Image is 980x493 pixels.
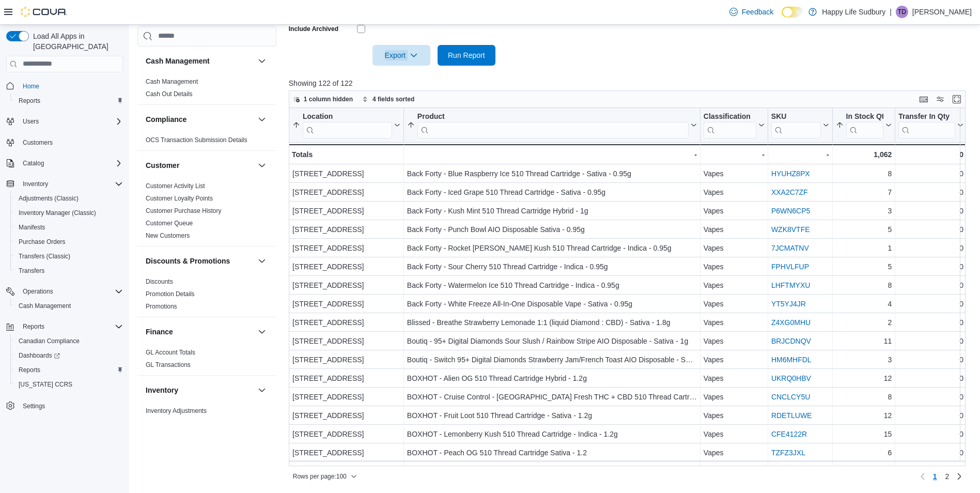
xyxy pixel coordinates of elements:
span: Load All Apps in [GEOGRAPHIC_DATA] [29,31,123,52]
h3: Inventory [146,385,178,395]
span: Adjustments (Classic) [14,192,123,205]
span: Reports [19,320,123,333]
span: Cash Management [19,302,71,310]
span: Customer Purchase History [146,207,222,215]
button: Discounts & Promotions [146,256,254,266]
div: BOXHOT - Pear Herer 510 Thread Cartridge - Sativa - 1.2g [407,465,697,477]
button: Canadian Compliance [10,334,127,348]
button: Inventory Manager (Classic) [10,206,127,220]
div: Location [303,112,392,121]
span: Rows per page : 100 [293,472,347,481]
button: Catalog [2,156,127,171]
span: OCS Transaction Submission Details [146,136,247,144]
button: Page 1 of 2 [929,468,941,485]
div: Vapes [704,186,765,198]
span: Cash Management [146,78,198,86]
p: | [890,6,892,18]
button: Reports [10,94,127,108]
button: SKU [771,112,829,138]
button: Home [2,79,127,94]
div: 12 [835,409,892,422]
div: [STREET_ADDRESS] [292,428,400,440]
a: UKRQ0HBV [771,374,811,382]
div: Vapes [704,279,765,291]
a: P6WN6CP5 [771,207,810,215]
span: Manifests [14,221,123,234]
h3: Cash Management [146,56,210,66]
span: Customer Queue [146,219,193,227]
span: Settings [19,399,123,412]
div: 2 [835,316,892,329]
div: Vapes [704,446,765,459]
a: Settings [19,400,49,412]
span: Transfers (Classic) [14,250,123,263]
button: Operations [2,284,127,299]
nav: Complex example [6,74,123,440]
div: Boutiq - 95+ Digital Diamonds Sour Slush / Rainbow Stripe AIO Disposable - Sativa - 1g [407,335,697,347]
span: Promotion Details [146,290,195,298]
button: Compliance [146,114,254,125]
button: 1 column hidden [289,93,357,105]
span: Promotions [146,302,177,311]
p: Showing 122 of 122 [289,78,973,88]
a: Customer Queue [146,220,193,227]
button: In Stock Qty [835,112,892,138]
a: Inventory Adjustments [146,407,207,414]
span: Purchase Orders [19,238,66,246]
button: Reports [10,363,127,377]
a: Customers [19,136,57,149]
span: Customer Loyalty Points [146,194,213,203]
span: GL Transactions [146,361,191,369]
a: GL Account Totals [146,349,195,356]
a: [US_STATE] CCRS [14,378,76,391]
div: [STREET_ADDRESS] [292,298,400,310]
div: [STREET_ADDRESS] [292,223,400,236]
div: In Stock Qty [846,112,883,138]
a: Page 2 of 2 [941,468,954,485]
div: SKU URL [771,112,821,138]
h3: Customer [146,160,179,171]
div: 1 [835,242,892,254]
div: Classification [704,112,756,121]
div: [STREET_ADDRESS] [292,391,400,403]
div: BOXHOT - Lemonberry Kush 510 Thread Cartridge - Indica - 1.2g [407,428,697,440]
button: Customer [256,159,268,172]
div: Back Forty - Sour Cherry 510 Thread Cartridge - Indica - 0.95g [407,260,697,273]
span: Export [379,45,424,66]
a: Transfers [14,265,49,277]
span: Transfers (Classic) [19,252,70,260]
div: Customer [137,180,276,246]
div: 3 [835,353,892,366]
button: Manifests [10,220,127,235]
button: Cash Management [10,299,127,313]
button: Finance [146,327,254,337]
span: Cash Management [14,300,123,312]
div: - [407,148,697,161]
span: Canadian Compliance [14,335,123,347]
button: Inventory [2,177,127,191]
span: Manifests [19,223,45,232]
button: Transfers [10,264,127,278]
a: Adjustments (Classic) [14,192,83,205]
div: [STREET_ADDRESS] [292,335,400,347]
button: Display options [934,93,946,105]
button: Users [19,115,43,128]
button: Reports [19,320,49,333]
div: [STREET_ADDRESS] [292,167,400,180]
span: Reports [23,322,44,331]
div: 0 [898,242,963,254]
div: [STREET_ADDRESS] [292,242,400,254]
div: Back Forty - Watermelon Ice 510 Thread Cartridge - Indica - 0.95g [407,279,697,291]
div: 11 [835,335,892,347]
div: 8 [835,279,892,291]
div: 0 [898,409,963,422]
div: 0 [898,428,963,440]
button: Discounts & Promotions [256,255,268,267]
button: Reports [2,319,127,334]
div: Vapes [704,242,765,254]
span: Inventory Manager (Classic) [19,209,96,217]
div: 8 [835,167,892,180]
a: YT5YJ4JR [771,300,806,308]
div: 0 [898,353,963,366]
button: Operations [19,285,57,298]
